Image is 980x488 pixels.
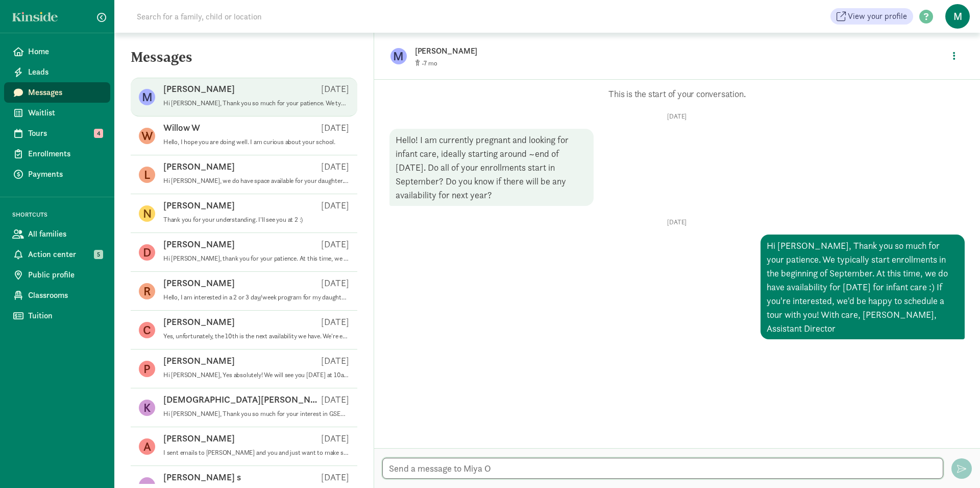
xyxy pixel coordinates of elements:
figure: N [139,205,155,222]
span: Leads [28,66,102,78]
p: This is the start of your conversation. [389,88,965,100]
figure: W [139,128,155,144]
a: Payments [4,164,110,184]
span: Classrooms [28,289,102,301]
span: 4 [94,129,103,138]
a: Waitlist [4,103,110,123]
p: [DATE] [321,277,349,289]
p: [DATE] [321,316,349,328]
p: Hello, I hope you are doing well. I am curious about your school. [163,138,349,146]
p: [PERSON_NAME] [163,160,235,173]
p: [PERSON_NAME] [163,355,235,367]
h5: Messages [114,49,374,74]
div: Hello! I am currently pregnant and looking for infant care, ideally starting around ~end of [DATE... [389,129,594,206]
p: Hi [PERSON_NAME], Thank you so much for your patience. We typically start enrollments in the begi... [163,99,349,107]
p: [DATE] [321,432,349,445]
p: [PERSON_NAME] [163,83,235,95]
a: Messages [4,82,110,103]
span: -7 [422,59,437,67]
p: [DATE] [321,122,349,134]
p: [DATE] [321,355,349,367]
p: [PERSON_NAME] [415,44,737,58]
figure: M [139,89,155,105]
iframe: Chat Widget [929,439,980,488]
p: Hi [PERSON_NAME], Thank you so much for your interest in GSECC! You're more than welcome to book ... [163,410,349,418]
p: [DATE] [321,160,349,173]
span: Public profile [28,269,102,281]
a: Tours 4 [4,123,110,144]
p: [DATE] [321,83,349,95]
p: Hi [PERSON_NAME], thank you for your patience. At this time, we are fully enrolled for our [DEMOG... [163,254,349,263]
p: Hello, I am interested in a 2 or 3 day/week program for my daughter (born [DEMOGRAPHIC_DATA]), st... [163,293,349,301]
p: [PERSON_NAME] [163,277,235,289]
p: [PERSON_NAME] [163,238,235,250]
figure: M [390,48,407,64]
span: M [945,4,970,29]
p: [DATE] [321,199,349,212]
p: [PERSON_NAME] [163,199,235,212]
figure: P [139,361,155,377]
p: [DEMOGRAPHIC_DATA][PERSON_NAME] [163,393,321,406]
a: Home [4,41,110,62]
span: Waitlist [28,107,102,119]
p: Willow W [163,122,200,134]
p: [DATE] [321,393,349,406]
span: 5 [94,250,103,259]
a: Public profile [4,265,110,285]
figure: K [139,400,155,416]
p: Yes, unfortunately, the 10th is the next availability we have. We're excited to see you guys agai... [163,332,349,340]
span: View your profile [848,10,907,22]
span: Messages [28,86,102,99]
p: Hi [PERSON_NAME], we do have space available for your daughter. if you could email me at [EMAIL_A... [163,177,349,185]
p: [DATE] [389,112,965,121]
p: [DATE] [389,218,965,226]
p: [DATE] [321,471,349,483]
a: View your profile [830,8,913,25]
span: Payments [28,168,102,180]
a: All families [4,224,110,244]
p: Thank you for your understanding. I'll see you at 2 :) [163,216,349,224]
span: Enrollments [28,148,102,160]
p: Hi [PERSON_NAME], Yes absolutely! We will see you [DATE] at 10am :) [163,371,349,379]
span: Tours [28,127,102,140]
span: Tuition [28,310,102,322]
span: All families [28,228,102,240]
a: Action center 5 [4,244,110,265]
span: Action center [28,248,102,261]
a: Leads [4,62,110,82]
figure: R [139,283,155,299]
span: Home [28,45,102,58]
figure: D [139,244,155,261]
figure: A [139,438,155,455]
p: [DATE] [321,238,349,250]
figure: L [139,167,155,183]
p: [PERSON_NAME] s [163,471,241,483]
a: Tuition [4,306,110,326]
a: Classrooms [4,285,110,306]
p: [PERSON_NAME] [163,432,235,445]
div: Hi [PERSON_NAME], Thank you so much for your patience. We typically start enrollments in the begi... [761,235,965,339]
p: [PERSON_NAME] [163,316,235,328]
figure: C [139,322,155,338]
p: I sent emails to [PERSON_NAME] and you and just want to make sure they are getting through. I'm s... [163,449,349,457]
input: Search for a family, child or location [131,6,417,27]
a: Enrollments [4,144,110,164]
